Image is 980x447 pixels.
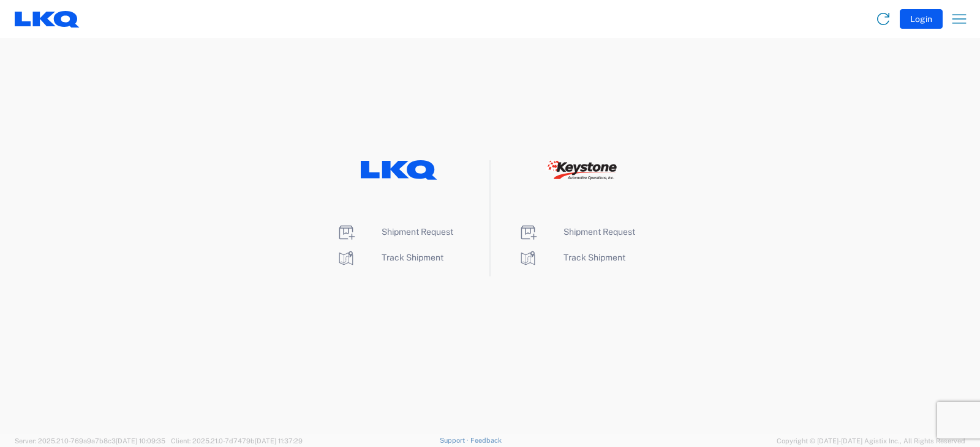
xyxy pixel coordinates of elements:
[518,253,625,262] a: Track Shipment
[116,437,165,445] span: [DATE] 10:09:35
[900,9,943,29] button: Login
[563,227,635,237] span: Shipment Request
[15,437,165,445] span: Server: 2025.21.0-769a9a7b8c3
[382,253,443,262] span: Track Shipment
[470,437,502,444] a: Feedback
[518,227,635,237] a: Shipment Request
[777,435,965,446] span: Copyright © [DATE]-[DATE] Agistix Inc., All Rights Reserved
[382,227,453,237] span: Shipment Request
[563,253,625,262] span: Track Shipment
[336,227,453,237] a: Shipment Request
[336,253,443,262] a: Track Shipment
[255,437,303,445] span: [DATE] 11:37:29
[171,437,303,445] span: Client: 2025.21.0-7d7479b
[440,437,470,444] a: Support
